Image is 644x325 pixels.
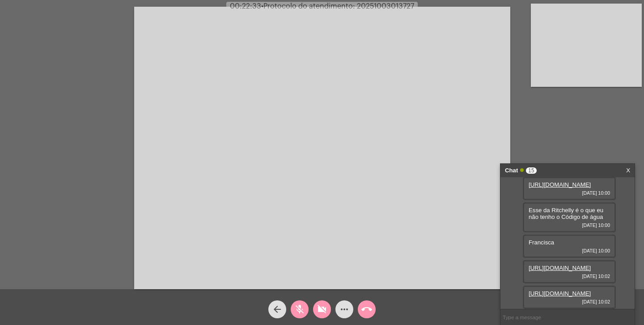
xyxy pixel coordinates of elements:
a: X [626,164,630,177]
span: 00:22:33 [230,3,261,10]
a: [URL][DOMAIN_NAME] [529,265,591,271]
mat-icon: videocam_off [317,304,327,315]
span: Francisca [529,239,554,246]
span: Online [520,168,524,172]
a: [URL][DOMAIN_NAME] [529,181,591,188]
mat-icon: call_end [361,304,372,315]
a: [URL][DOMAIN_NAME] [529,290,591,297]
mat-icon: mic_off [294,304,305,315]
span: • [261,3,263,10]
span: [DATE] 10:02 [529,274,610,279]
span: [DATE] 10:00 [529,248,610,253]
mat-icon: arrow_back [272,304,283,315]
input: Type a message [500,309,635,325]
span: [DATE] 10:00 [529,190,610,196]
span: 15 [526,167,536,174]
mat-icon: more_horiz [339,304,350,315]
span: Esse da Ritchelly é o que eu não tenho o Código de água [529,207,603,220]
span: Protocolo do atendimento: 20251003013727 [261,3,414,10]
strong: Chat [505,164,518,177]
span: [DATE] 10:00 [529,222,610,228]
span: [DATE] 10:02 [529,299,610,304]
